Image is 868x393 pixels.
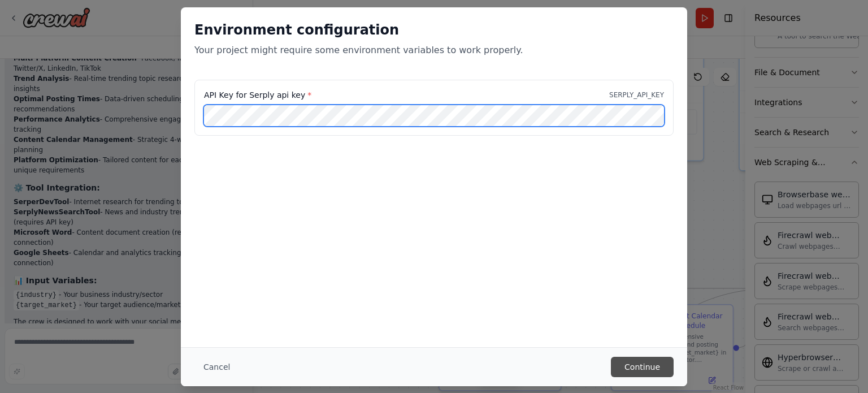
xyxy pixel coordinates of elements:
[194,357,239,377] button: Cancel
[194,44,674,57] p: Your project might require some environment variables to work properly.
[609,90,664,100] p: SERPLY_API_KEY
[611,357,674,377] button: Continue
[194,21,674,39] h2: Environment configuration
[204,89,311,101] label: API Key for Serply api key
